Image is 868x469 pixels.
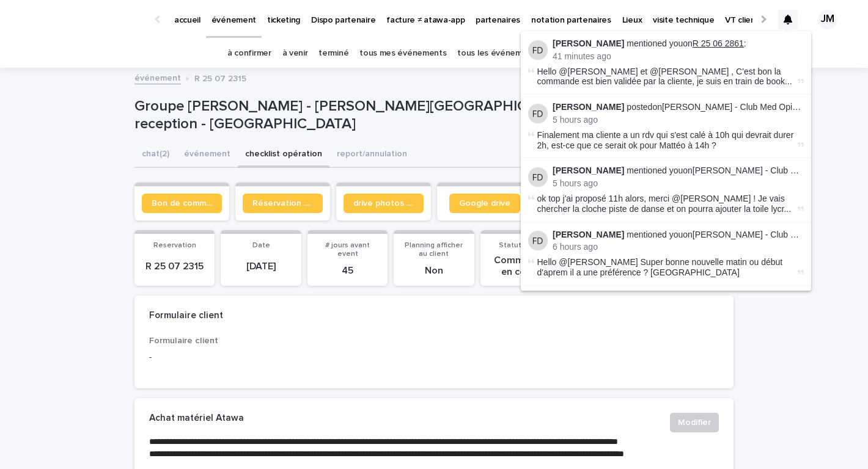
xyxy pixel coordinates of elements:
[553,230,624,239] strong: [PERSON_NAME]
[678,416,711,429] span: Modifier
[459,199,510,208] span: Google drive
[344,194,424,213] a: drive photos coordinateur
[252,199,313,208] span: Réservation client
[553,102,624,112] strong: [PERSON_NAME]
[153,242,196,249] span: Reservation
[353,199,414,208] span: drive photos coordinateur
[528,40,548,60] img: Fanny Dornier
[553,115,804,125] p: 5 hours ago
[528,104,548,123] img: Fanny Dornier
[553,230,804,240] p: mentioned you on :
[142,261,207,272] p: R 25 07 2315
[24,7,143,32] img: Ls34BcGeRexTGTNfXpUC
[553,38,624,48] strong: [PERSON_NAME]
[693,38,744,48] a: R 25 06 2861
[228,261,293,272] p: [DATE]
[537,130,794,150] span: Finalement ma cliente a un rdv qui s'est calé à 10h qui devrait durer 2h, est-ce que ce serait ok...
[252,242,270,249] span: Date
[134,142,177,168] button: chat (2)
[243,194,323,213] a: Réservation client
[142,194,222,213] a: Bon de commande
[449,194,520,213] a: Google drive
[553,38,804,49] p: mentioned you on :
[134,98,639,133] p: Groupe [PERSON_NAME] - [PERSON_NAME][GEOGRAPHIC_DATA] - Private reception - [GEOGRAPHIC_DATA]
[401,265,466,277] p: Non
[149,351,329,364] p: -
[315,265,380,277] p: 45
[537,194,795,214] span: ok top j'ai proposé 11h alors, merci @[PERSON_NAME] ! Je vais chercher la cloche piste de danse e...
[149,336,218,345] span: Formulaire client
[282,39,308,68] a: à venir
[194,71,246,84] p: R 25 07 2315
[553,102,804,112] p: posted on :
[488,255,553,278] p: Commande en cours
[537,67,795,87] span: Hello @[PERSON_NAME] et @[PERSON_NAME] , C'est bon la commande est bien validée par la cliente, j...
[359,39,446,68] a: tous mes événements
[318,39,348,68] a: terminé
[227,39,271,68] a: à confirmer
[553,242,804,252] p: 6 hours ago
[499,242,542,249] span: Statut sales
[149,413,244,424] h2: Achat matériel Atawa
[134,70,181,84] a: événement
[553,165,624,175] strong: [PERSON_NAME]
[149,310,223,321] h2: Formulaire client
[528,167,548,187] img: Fanny Dornier
[405,242,463,258] span: Planning afficher au client
[553,51,804,62] p: 41 minutes ago
[818,10,837,29] div: JM
[553,165,804,176] p: mentioned you on :
[670,413,719,432] button: Modifier
[457,39,568,68] a: tous les événements ATAWA
[528,231,548,250] img: Fanny Dornier
[152,199,212,208] span: Bon de commande
[537,257,783,277] span: Hello @[PERSON_NAME] Super bonne nouvelle matin ou début d'aprem il a une préférence ? [GEOGRAPHI...
[553,178,804,189] p: 5 hours ago
[325,242,370,258] span: # jours avant event
[177,142,238,168] button: événement
[238,142,329,168] button: checklist opération
[329,142,414,168] button: report/annulation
